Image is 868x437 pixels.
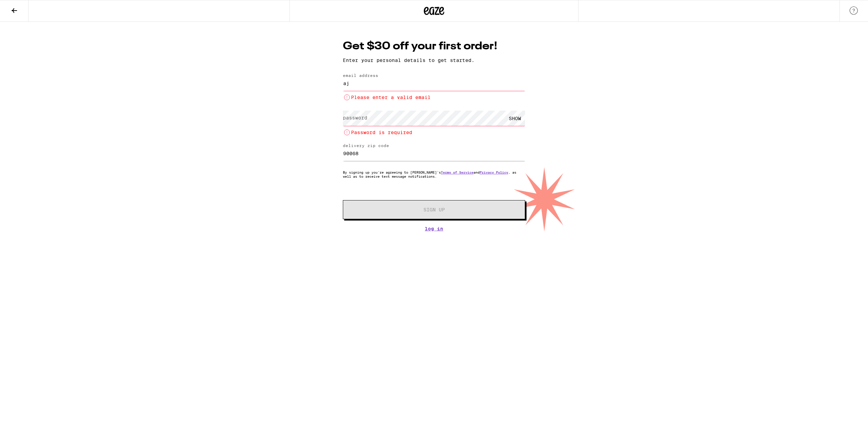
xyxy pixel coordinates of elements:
button: Sign Up [343,200,525,219]
li: Please enter a valid email [343,93,525,101]
a: Log In [343,226,525,231]
p: Enter your personal details to get started. [343,58,525,63]
label: email address [343,73,378,78]
div: SHOW [505,111,525,126]
label: password [343,115,367,120]
input: email address [343,76,525,91]
span: Sign Up [423,207,445,212]
label: delivery zip code [343,143,389,148]
input: delivery zip code [343,146,525,161]
h1: Get $30 off your first order! [343,39,525,54]
li: Password is required [343,128,525,136]
p: By signing up you're agreeing to [PERSON_NAME]'s and , as well as to receive text message notific... [343,170,525,178]
a: Privacy Policy [480,170,508,174]
span: Hi. Need any help? [4,5,49,10]
a: Terms of Service [441,170,473,174]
